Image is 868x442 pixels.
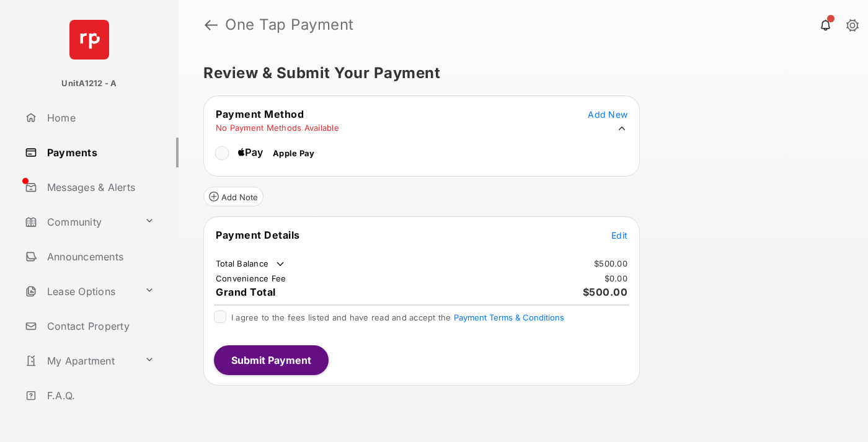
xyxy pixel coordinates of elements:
[604,273,628,284] td: $0.00
[588,109,627,120] span: Add New
[216,108,304,120] span: Payment Method
[69,20,109,60] img: svg+xml;base64,PHN2ZyB4bWxucz0iaHR0cDovL3d3dy53My5vcmcvMjAwMC9zdmciIHdpZHRoPSI2NCIgaGVpZ2h0PSI2NC...
[215,273,287,284] td: Convenience Fee
[216,229,300,241] span: Payment Details
[593,258,628,269] td: $500.00
[203,66,833,81] h5: Review & Submit Your Payment
[20,138,179,167] a: Payments
[20,172,179,202] a: Messages & Alerts
[20,381,179,410] a: F.A.Q.
[20,311,179,341] a: Contact Property
[611,230,627,241] span: Edit
[611,229,627,241] button: Edit
[20,207,139,237] a: Community
[20,346,139,376] a: My Apartment
[273,148,314,158] span: Apple Pay
[20,276,139,306] a: Lease Options
[583,286,628,298] span: $500.00
[214,345,329,375] button: Submit Payment
[216,286,276,298] span: Grand Total
[225,17,354,32] strong: One Tap Payment
[454,312,564,322] button: I agree to the fees listed and have read and accept the
[215,258,286,270] td: Total Balance
[61,77,117,90] p: UnitA1212 - A
[20,103,179,133] a: Home
[20,242,179,272] a: Announcements
[588,108,627,120] button: Add New
[203,187,263,206] button: Add Note
[215,122,340,133] td: No Payment Methods Available
[231,312,564,322] span: I agree to the fees listed and have read and accept the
